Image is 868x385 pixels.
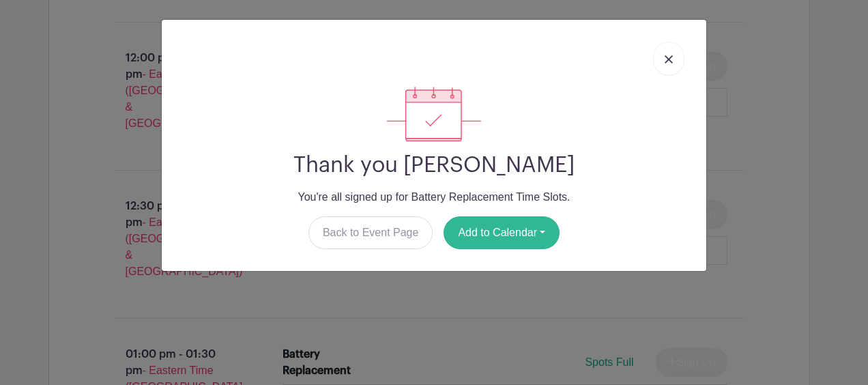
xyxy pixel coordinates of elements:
[308,216,433,249] a: Back to Event Page
[665,55,673,63] img: close_button-5f87c8562297e5c2d7936805f587ecaba9071eb48480494691a3f1689db116b3.svg
[444,216,560,249] button: Add to Calendar
[387,87,481,141] img: signup_complete-c468d5dda3e2740ee63a24cb0ba0d3ce5d8a4ecd24259e683200fb1569d990c8.svg
[173,152,695,178] h2: Thank you [PERSON_NAME]
[173,189,695,205] p: You're all signed up for Battery Replacement Time Slots.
